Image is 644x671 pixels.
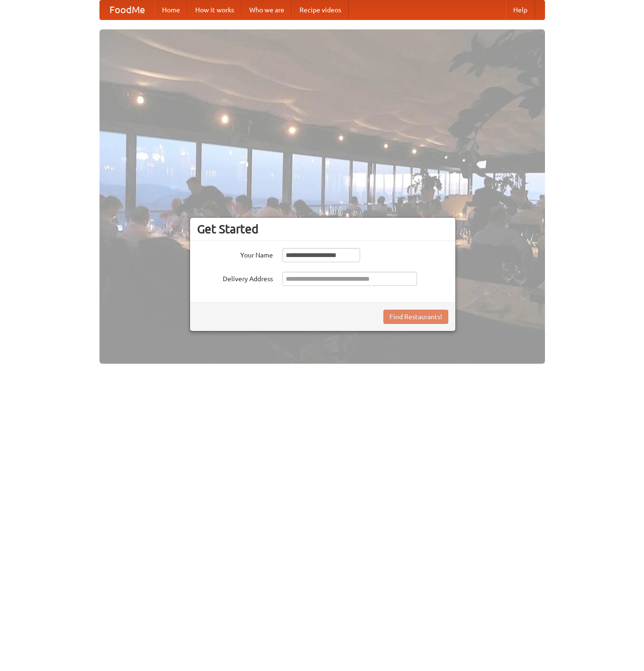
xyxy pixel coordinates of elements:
[100,0,154,19] a: FoodMe
[197,272,273,284] label: Delivery Address
[242,0,292,19] a: Who we are
[197,222,448,236] h3: Get Started
[188,0,242,19] a: How it works
[197,248,273,260] label: Your Name
[506,0,535,19] a: Help
[154,0,188,19] a: Home
[383,310,448,324] button: Find Restaurants!
[292,0,349,19] a: Recipe videos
